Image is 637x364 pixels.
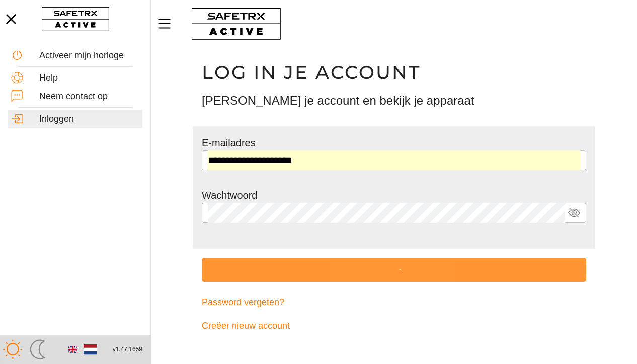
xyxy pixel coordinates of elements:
[202,291,586,314] a: Password vergeten?
[39,73,139,84] div: Help
[156,13,181,34] button: Menu
[202,314,586,338] a: Creëer nieuw account
[39,114,139,125] div: Inloggen
[11,72,23,84] img: Help.svg
[11,90,23,102] img: ContactUs.svg
[28,339,48,359] img: ModeDark.svg
[107,341,148,358] button: v1.47.1659
[113,344,142,355] span: v1.47.1659
[202,137,256,148] label: E-mailadres
[202,61,586,84] h1: Log in je account
[202,318,290,334] span: Creëer nieuw account
[3,339,23,359] img: ModeLight.svg
[39,91,139,102] div: Neem contact op
[39,50,139,61] div: Activeer mijn horloge
[68,345,77,354] img: en.svg
[202,295,284,310] span: Password vergeten?
[202,190,257,201] label: Wachtwoord
[202,92,586,109] h3: [PERSON_NAME] je account en bekijk je apparaat
[83,343,97,356] img: nl.svg
[64,341,82,358] button: Engels
[82,341,99,358] button: Nederlands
